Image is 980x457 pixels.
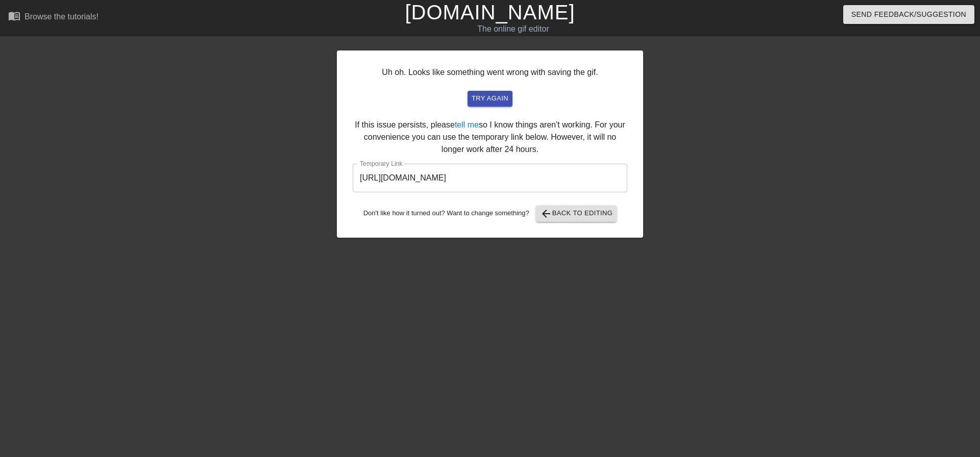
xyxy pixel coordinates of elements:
[843,5,974,24] button: Send Feedback/Suggestion
[536,206,617,222] button: Back to Editing
[540,208,552,220] span: arrow_back
[455,120,479,129] a: tell me
[353,164,627,192] input: bare
[851,8,966,21] span: Send Feedback/Suggestion
[8,10,99,26] a: Browse the tutorials!
[472,93,508,105] span: try again
[468,91,512,107] button: try again
[8,10,20,22] span: menu_book
[405,1,575,23] a: [DOMAIN_NAME]
[332,23,695,35] div: The online gif editor
[353,206,627,222] div: Don't like how it turned out? Want to change something?
[337,50,643,238] div: Uh oh. Looks like something went wrong with saving the gif. If this issue persists, please so I k...
[540,208,613,220] span: Back to Editing
[24,12,99,21] div: Browse the tutorials!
